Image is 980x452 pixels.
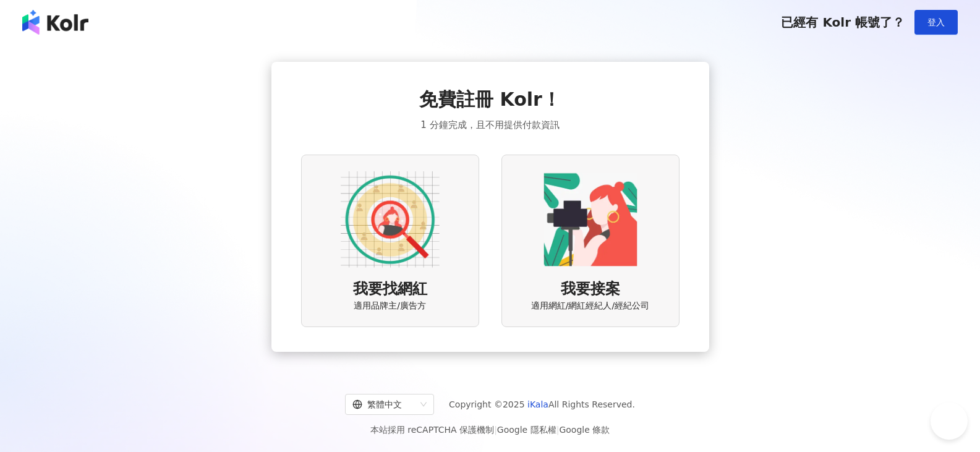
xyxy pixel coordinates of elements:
a: Google 條款 [559,425,610,435]
span: 適用品牌主/廣告方 [354,300,426,312]
span: | [556,425,560,435]
iframe: Help Scout Beacon - Open [931,403,968,440]
span: 1 分鐘完成，且不用提供付款資訊 [420,117,559,132]
span: 本站採用 reCAPTCHA 保護機制 [370,422,610,437]
div: 繁體中文 [352,394,415,414]
img: KOL identity option [541,170,640,269]
span: 免費註冊 Kolr！ [419,87,561,113]
span: | [494,425,497,435]
a: Google 隱私權 [497,425,556,435]
span: 我要找網紅 [353,279,427,300]
span: 適用網紅/網紅經紀人/經紀公司 [531,300,649,312]
img: AD identity option [341,170,440,269]
span: 已經有 Kolr 帳號了？ [781,15,905,30]
a: iKala [527,399,548,409]
img: logo [22,10,88,35]
span: 登入 [927,17,945,27]
span: Copyright © 2025 All Rights Reserved. [449,397,635,412]
span: 我要接案 [561,279,620,300]
button: 登入 [914,10,958,35]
